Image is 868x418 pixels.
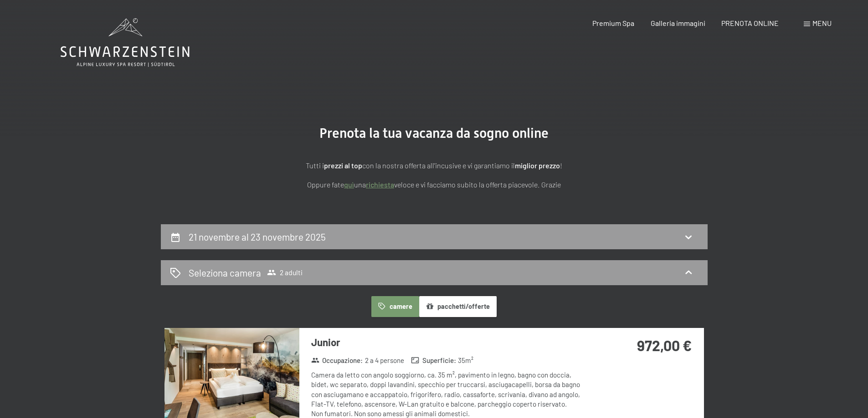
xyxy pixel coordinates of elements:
[319,125,549,141] span: Prenota la tua vacanza da sogno online
[637,337,692,354] strong: 972,00 €
[311,356,363,365] strong: Occupazione :
[311,335,582,349] h3: Junior
[206,160,662,171] p: Tutti i con la nostra offerta all'incusive e vi garantiamo il !
[458,356,473,365] span: 35 m²
[344,180,354,189] a: quì
[189,266,261,279] h2: Seleziona camera
[206,179,662,191] p: Oppure fate una veloce e vi facciamo subito la offerta piacevole. Grazie
[189,231,326,242] h2: 21 novembre al 23 novembre 2025
[411,356,456,365] strong: Superficie :
[515,161,560,170] strong: miglior prezzo
[592,19,634,27] a: Premium Spa
[419,296,497,317] button: pacchetti/offerte
[324,161,362,170] strong: prezzi al top
[721,19,779,27] a: PRENOTA ONLINE
[366,180,394,189] a: richiesta
[371,296,419,317] button: camere
[365,356,404,365] span: 2 a 4 persone
[267,268,303,277] span: 2 adulti
[651,19,705,27] a: Galleria immagini
[812,19,832,27] span: Menu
